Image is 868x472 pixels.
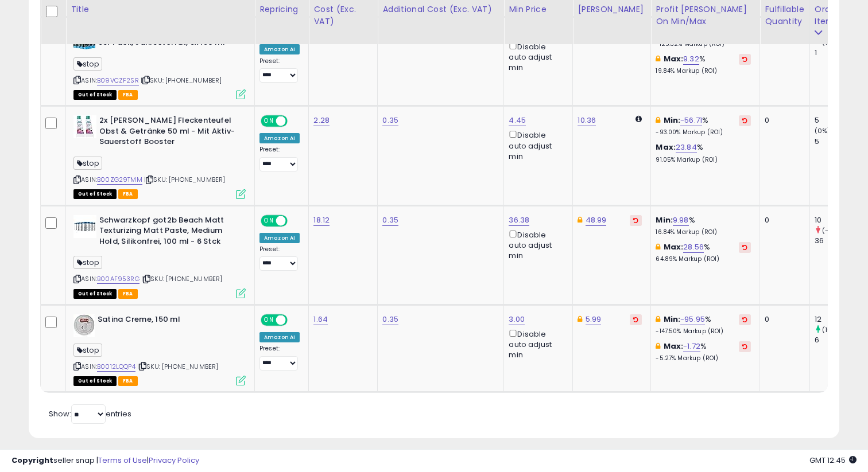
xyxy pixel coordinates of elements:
div: 0 [765,115,800,126]
a: 5.99 [586,314,602,325]
span: ON [262,315,276,325]
span: | SKU: [PHONE_NUMBER] [137,362,219,371]
div: Ordered Items [815,3,857,28]
div: Preset: [259,245,300,271]
span: 2025-08-13 12:45 GMT [809,455,857,466]
div: ASIN: [73,115,246,197]
div: Preset: [259,57,300,83]
div: seller snap | | [11,455,199,466]
span: All listings that are currently out of stock and unavailable for purchase on Amazon [73,289,117,299]
div: 1 [815,48,861,58]
div: % [656,54,751,75]
span: All listings that are currently out of stock and unavailable for purchase on Amazon [73,189,117,199]
div: ASIN: [73,215,246,297]
div: 0 [765,215,800,225]
div: Disable auto adjust min [509,228,564,262]
div: Title [71,3,250,15]
span: stop [73,344,102,357]
a: -1.72 [683,341,700,352]
a: 0.35 [382,115,398,126]
span: FBA [118,189,138,199]
a: 3.00 [509,314,525,325]
a: 18.12 [313,214,330,226]
div: 5 [815,115,861,126]
span: | SKU: [PHONE_NUMBER] [141,274,223,283]
div: % [656,215,751,236]
div: ASIN: [73,314,246,385]
div: % [656,115,751,136]
b: Min: [664,115,681,126]
div: Preset: [259,146,300,171]
p: 91.05% Markup (ROI) [656,156,751,164]
b: Min: [664,314,681,325]
div: Additional Cost (Exc. VAT) [382,3,499,15]
span: FBA [118,289,138,299]
a: B09VCZF2SR [97,76,139,85]
a: 48.99 [586,214,607,226]
div: % [656,341,751,362]
a: 9.32 [683,53,699,65]
span: FBA [118,376,138,386]
span: stop [73,57,102,71]
span: stop [73,256,102,269]
div: 36 [815,236,861,246]
b: Satina Creme, 150 ml [98,314,237,328]
strong: Copyright [11,455,53,466]
div: 6 [815,335,861,345]
img: 41ff6tc01hL._SL40_.jpg [73,115,96,138]
div: Disable auto adjust min [509,327,564,361]
a: 10.36 [578,115,596,126]
div: % [656,314,751,336]
a: B0012LQQP4 [97,362,135,372]
span: stop [73,157,102,170]
span: OFF [286,116,304,126]
div: Cost (Exc. VAT) [313,3,373,28]
p: -93.00% Markup (ROI) [656,128,751,136]
p: 64.89% Markup (ROI) [656,255,751,263]
span: OFF [286,315,304,325]
div: Repricing [259,3,304,15]
div: % [656,142,751,163]
a: B00AF953RG [97,274,139,284]
div: 5 [815,136,861,147]
a: 23.84 [676,142,697,153]
a: 36.38 [509,214,529,226]
div: [PERSON_NAME] [578,3,646,15]
div: Amazon AI [259,332,300,342]
p: 19.84% Markup (ROI) [656,67,751,75]
a: -56.71 [680,115,702,126]
img: 41zG5IOvdbL._SL40_.jpg [73,314,95,337]
a: 2.28 [313,115,330,126]
span: All listings that are currently out of stock and unavailable for purchase on Amazon [73,90,117,100]
span: FBA [118,90,138,100]
a: 0.35 [382,314,398,325]
div: Min Price [509,3,568,15]
div: Amazon AI [259,133,300,143]
b: Schwarzkopf got2b Beach Matt Texturizing Matt Paste, Medium Hold, Silikonfrei, 100 ml - 6 Stck [99,215,239,250]
a: 9.98 [673,214,689,226]
small: (100%) [822,325,845,334]
p: 16.84% Markup (ROI) [656,228,751,236]
span: | SKU: [PHONE_NUMBER] [144,175,226,184]
span: All listings that are currently out of stock and unavailable for purchase on Amazon [73,376,117,386]
a: 1.64 [313,314,328,325]
div: 10 [815,215,861,225]
p: -5.27% Markup (ROI) [656,354,751,362]
b: Max: [656,142,676,153]
a: 0.35 [382,214,398,226]
a: Terms of Use [98,455,147,466]
div: 12 [815,314,861,325]
span: | SKU: [PHONE_NUMBER] [141,76,222,85]
a: -95.95 [680,314,705,325]
div: Disable auto adjust min [509,40,564,73]
div: Amazon AI [259,233,300,243]
span: OFF [286,216,304,225]
img: 41lf2erJNML._SL40_.jpg [73,215,96,238]
div: Fulfillable Quantity [765,3,804,28]
div: Amazon AI [259,44,300,54]
small: (100%) [822,38,845,47]
p: -147.50% Markup (ROI) [656,327,751,336]
div: ASIN: [73,26,246,98]
a: 28.56 [683,241,704,253]
span: ON [262,116,276,126]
